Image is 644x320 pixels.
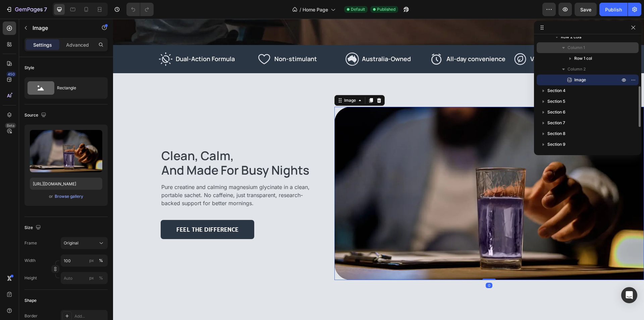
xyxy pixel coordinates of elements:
div: Style [24,65,34,71]
button: Publish [599,3,628,16]
button: px [97,274,105,282]
span: Published [377,6,395,12]
p: Settings [33,41,52,48]
span: Default [351,6,365,12]
span: Image [574,77,586,83]
button: % [88,257,96,265]
div: Rectangle [57,80,98,96]
span: Section 5 [547,98,565,105]
button: 7 [3,3,50,16]
p: Image [33,24,90,32]
div: Image [230,79,244,85]
span: Column 1 [568,44,585,51]
p: feel the difference [63,207,125,215]
p: 7 [44,5,47,13]
div: Source [24,111,48,120]
div: Beta [5,123,16,128]
p: All-day convenience [333,37,392,44]
div: px [89,258,94,264]
span: or [49,192,53,200]
span: Section 6 [547,109,566,116]
button: Original [61,237,108,249]
span: Section 4 [547,87,566,94]
div: 450 [6,72,16,77]
div: % [99,258,103,264]
div: Border [24,313,38,319]
div: Open Intercom Messenger [621,287,637,303]
p: Non-stimulant [161,37,204,44]
div: % [99,275,103,281]
label: Width [24,258,36,264]
p: Advanced [66,41,89,48]
a: feel the difference [48,201,141,220]
span: Section 8 [547,130,566,137]
img: gempages_584639897768297029-67f739e5-45b1-41ab-940a-4ddefc9e5689.webp [221,88,531,261]
label: Frame [24,240,37,246]
span: Row 1 col [574,55,592,62]
span: Save [580,7,591,12]
p: Vegan-Friendly, Non-GMO [417,37,492,44]
div: px [89,275,94,281]
span: Section 7 [547,120,565,126]
span: Row 2 cols [561,34,581,40]
button: px [97,257,105,265]
p: Australia-Owned [249,37,298,44]
input: https://example.com/image.jpg [30,178,102,190]
span: / [300,6,301,13]
img: preview-image [30,130,102,172]
div: Publish [605,6,622,13]
span: Section 9 [547,141,566,148]
h2: clean, calm, and made for busy nights [48,129,200,159]
input: px% [61,272,108,284]
div: Shape [24,298,37,304]
div: Browse gallery [55,193,83,199]
span: Original [64,240,78,246]
input: px% [61,255,108,267]
div: Undo/Redo [126,3,154,16]
span: Home Page [303,6,328,13]
span: Column 2 [568,66,586,73]
button: Save [575,3,597,16]
div: Add... [74,313,106,319]
div: 0 [373,264,379,269]
button: Browse gallery [54,193,84,200]
button: % [88,274,96,282]
label: Height [24,275,37,281]
div: Size [24,223,42,232]
p: Pure creatine and calming magnesium glycinate in a clean, portable sachet. No caffeine, just tran... [48,164,200,188]
iframe: Design area [113,19,644,320]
